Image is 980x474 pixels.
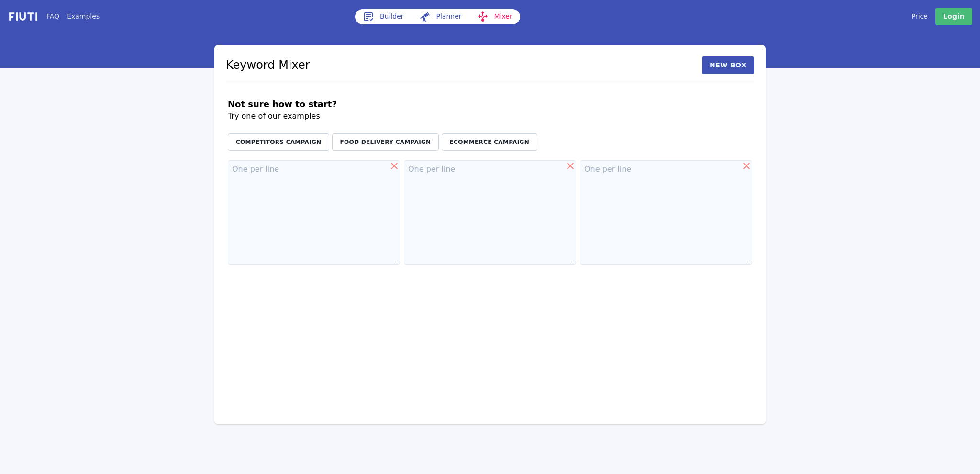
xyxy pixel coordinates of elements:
img: f731f27.png [8,11,39,22]
h2: Try one of our examples [228,110,752,122]
a: FAQ [46,11,59,22]
button: eCommerce Campaign [442,133,537,151]
a: Login [935,8,972,25]
button: Competitors Campaign [228,133,329,151]
a: Builder [355,9,412,24]
a: Mixer [469,9,520,24]
h1: Not sure how to start? [228,98,752,110]
a: Price [912,11,928,22]
button: New Box [702,56,754,74]
h1: Keyword Mixer [226,56,310,74]
button: Food Delivery Campaign [332,133,439,151]
a: Examples [67,11,100,22]
a: Planner [412,9,469,24]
